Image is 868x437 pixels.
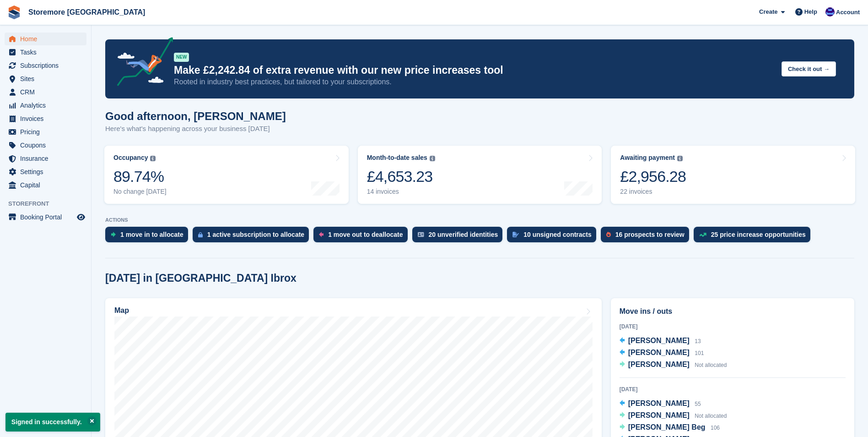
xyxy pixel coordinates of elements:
h1: Good afternoon, [PERSON_NAME] [105,110,286,122]
div: 22 invoices [620,188,686,196]
a: menu [5,152,86,165]
div: 25 price increase opportunities [711,231,806,238]
div: 20 unverified identities [429,231,498,238]
span: Settings [20,165,75,178]
a: menu [5,126,86,138]
span: Analytics [20,99,75,112]
a: 1 move out to deallocate [313,227,412,247]
div: 1 active subscription to allocate [207,231,304,238]
p: Signed in successfully. [5,413,100,432]
div: Occupancy [113,154,148,162]
a: menu [5,179,86,191]
span: Coupons [20,139,75,152]
span: Home [20,33,75,45]
a: menu [5,99,86,112]
span: Capital [20,179,75,191]
div: NEW [174,53,189,62]
span: 101 [695,350,704,356]
span: Subscriptions [20,59,75,72]
span: CRM [20,86,75,98]
img: stora-icon-8386f47178a22dfd0bd8f6a31ec36ba5ce8667c1dd55bd0f319d3a0aa187defe.svg [7,5,21,19]
p: Make £2,242.84 of extra revenue with our new price increases tool [174,64,774,77]
a: menu [5,211,86,224]
a: [PERSON_NAME] 13 [620,335,701,347]
h2: Move ins / outs [620,306,846,317]
img: verify_identity-adf6edd0f0f0b5bbfe63781bf79b02c33cf7c696d77639b501bdc392416b5a36.svg [418,232,424,237]
span: Create [759,7,777,16]
img: move_ins_to_allocate_icon-fdf77a2bb77ea45bf5b3d319d69a93e2d87916cf1d5bf7949dd705db3b84f3ca.svg [111,232,116,237]
div: 14 invoices [367,188,435,196]
span: Invoices [20,112,75,125]
img: Angela [825,7,835,16]
span: Account [836,8,860,17]
img: contract_signature_icon-13c848040528278c33f63329250d36e43548de30e8caae1d1a13099fd9432cc5.svg [512,232,519,237]
a: 25 price increase opportunities [694,227,815,247]
a: menu [5,139,86,152]
img: active_subscription_to_allocate_icon-d502201f5373d7db506a760aba3b589e785aa758c864c3986d89f69b8ff3... [198,232,203,238]
span: [PERSON_NAME] [628,361,690,368]
div: 1 move in to allocate [120,231,183,238]
img: move_outs_to_deallocate_icon-f764333ba52eb49d3ac5e1228854f67142a1ed5810a6f6cc68b1a99e826820c5.svg [319,232,323,237]
a: Month-to-date sales £4,653.23 14 invoices [358,146,602,204]
span: Sites [20,72,75,85]
img: icon-info-grey-7440780725fd019a000dd9b08b2336e03edf1995a4989e88bcd33f0948082b44.svg [430,156,435,161]
a: [PERSON_NAME] 101 [620,347,704,359]
span: 13 [695,338,701,344]
span: Tasks [20,46,75,59]
button: Check it out → [782,61,836,76]
div: £2,956.28 [620,167,686,186]
span: 106 [711,425,720,431]
img: price-adjustments-announcement-icon-8257ccfd72463d97f412b2fc003d46551f7dbcb40ab6d574587a9cd5c0d94... [109,37,173,89]
a: [PERSON_NAME] Beg 106 [620,422,720,434]
a: 20 unverified identities [412,227,507,247]
a: menu [5,112,86,125]
img: icon-info-grey-7440780725fd019a000dd9b08b2336e03edf1995a4989e88bcd33f0948082b44.svg [677,156,683,161]
a: menu [5,46,86,59]
a: Storemore [GEOGRAPHIC_DATA] [25,5,149,20]
span: Not allocated [695,362,727,368]
a: [PERSON_NAME] Not allocated [620,359,727,371]
a: menu [5,33,86,45]
span: Help [804,7,817,16]
div: [DATE] [620,385,846,393]
a: 1 move in to allocate [105,227,193,247]
span: [PERSON_NAME] [628,399,690,407]
a: [PERSON_NAME] 55 [620,398,701,410]
a: 16 prospects to review [601,227,694,247]
a: 1 active subscription to allocate [193,227,313,247]
div: 10 unsigned contracts [523,231,592,238]
div: Awaiting payment [620,154,675,162]
div: 89.74% [113,167,167,186]
span: Not allocated [695,413,727,419]
div: 16 prospects to review [615,231,685,238]
div: [DATE] [620,322,846,331]
img: prospect-51fa495bee0391a8d652442698ab0144808aea92771e9ea1ae160a38d050c398.svg [606,232,611,237]
div: £4,653.23 [367,167,435,186]
a: Occupancy 89.74% No change [DATE] [104,146,349,204]
a: menu [5,86,86,98]
span: Storefront [8,199,91,208]
p: Rooted in industry best practices, but tailored to your subscriptions. [174,77,774,87]
span: Booking Portal [20,211,75,224]
img: icon-info-grey-7440780725fd019a000dd9b08b2336e03edf1995a4989e88bcd33f0948082b44.svg [150,156,156,161]
span: Pricing [20,126,75,138]
a: menu [5,165,86,178]
a: 10 unsigned contracts [507,227,601,247]
div: Month-to-date sales [367,154,427,162]
span: [PERSON_NAME] [628,411,690,419]
div: 1 move out to deallocate [328,231,403,238]
h2: Map [114,306,129,315]
a: menu [5,59,86,72]
a: Preview store [75,212,86,223]
a: menu [5,72,86,85]
img: price_increase_opportunities-93ffe204e8149a01c8c9dc8f82e8f89637d9d84a8eef4429ea346261dce0b2c0.svg [699,233,706,237]
div: No change [DATE] [113,188,167,196]
a: Awaiting payment £2,956.28 22 invoices [611,146,855,204]
h2: [DATE] in [GEOGRAPHIC_DATA] Ibrox [105,272,297,284]
a: [PERSON_NAME] Not allocated [620,410,727,422]
p: ACTIONS [105,217,854,223]
span: [PERSON_NAME] Beg [628,423,706,431]
span: Insurance [20,152,75,165]
span: [PERSON_NAME] [628,337,690,344]
span: 55 [695,401,701,407]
